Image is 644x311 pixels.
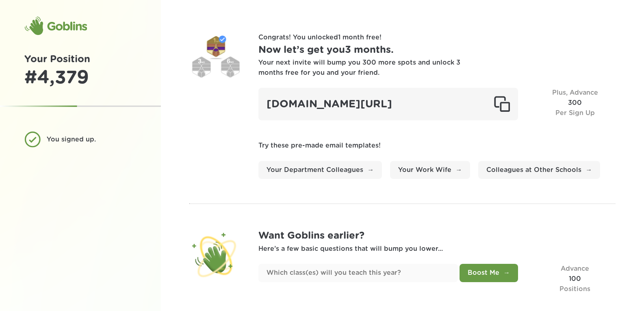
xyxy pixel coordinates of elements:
[258,264,458,282] input: Which class(es) will you teach this year?
[258,228,616,244] h1: Want Goblins earlier?
[47,135,130,145] div: You signed up.
[258,88,518,120] div: [DOMAIN_NAME][URL]
[258,43,616,58] h1: Now let’s get you 3 months .
[390,161,470,179] a: Your Work Wife
[534,88,616,120] div: 300
[24,52,137,67] h1: Your Position
[555,110,595,116] span: Per Sign Up
[561,265,589,272] span: Advance
[258,161,382,179] a: Your Department Colleagues
[559,286,590,292] span: Positions
[258,244,616,254] p: Here’s a few basic questions that will bump you lower...
[460,264,518,282] button: Boost Me
[24,67,137,89] div: # 4,379
[478,161,600,179] a: Colleagues at Other Schools
[258,141,616,151] p: Try these pre-made email templates!
[258,33,616,43] p: Congrats! You unlocked 1 month free !
[552,89,598,96] span: Plus, Advance
[534,264,616,294] div: 100
[258,58,462,78] div: Your next invite will bump you 300 more spots and unlock 3 months free for you and your friend.
[24,16,87,36] div: Goblins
